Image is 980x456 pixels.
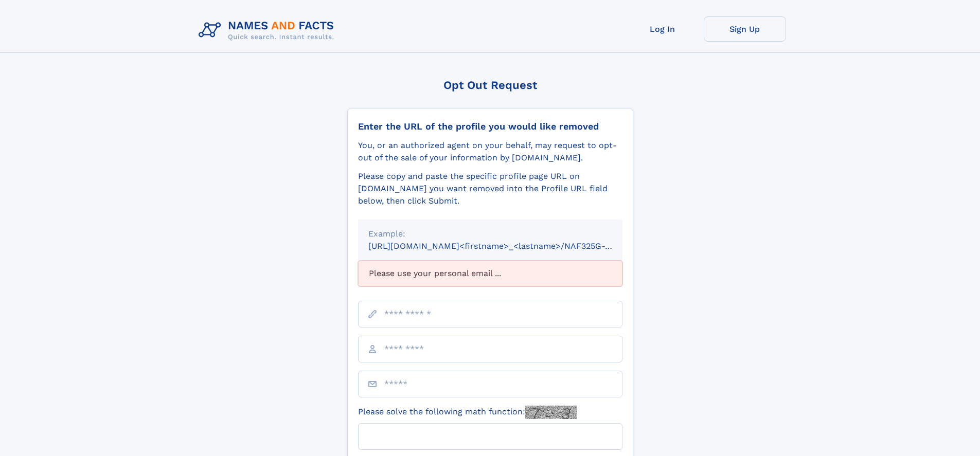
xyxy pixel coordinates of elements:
div: You, or an authorized agent on your behalf, may request to opt-out of the sale of your informatio... [358,139,622,164]
div: Opt Out Request [347,79,633,92]
div: Example: [368,228,612,240]
div: Please use your personal email ... [358,261,622,286]
div: Please copy and paste the specific profile page URL on [DOMAIN_NAME] you want removed into the Pr... [358,170,622,207]
a: Log In [621,16,704,42]
label: Please solve the following math function: [358,406,577,419]
div: Enter the URL of the profile you would like removed [358,121,622,132]
a: Sign Up [704,16,786,42]
img: Logo Names and Facts [194,16,343,44]
small: [URL][DOMAIN_NAME]<firstname>_<lastname>/NAF325G-xxxxxxxx [368,241,642,251]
